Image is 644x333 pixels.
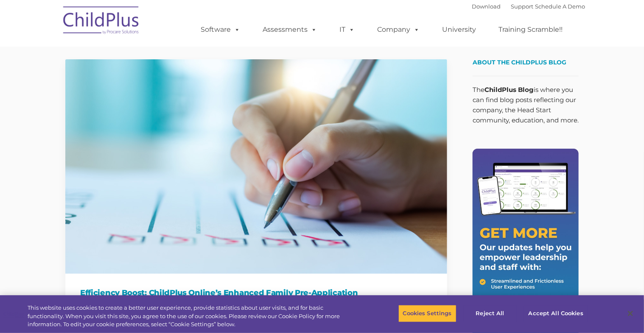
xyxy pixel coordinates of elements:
[398,305,456,322] button: Cookies Settings
[59,0,144,43] img: ChildPlus by Procare Solutions
[484,86,534,94] strong: ChildPlus Blog
[65,59,447,274] img: Efficiency Boost: ChildPlus Online's Enhanced Family Pre-Application Process - Streamlining Appli...
[80,286,432,299] h1: Efficiency Boost: ChildPlus Online’s Enhanced Family Pre-Application
[472,3,501,10] a: Download
[472,3,585,10] font: |
[464,305,517,322] button: Reject All
[524,305,588,322] button: Accept All Cookies
[192,21,249,38] a: Software
[331,21,363,38] a: IT
[473,85,579,125] p: The is where you can find blog posts reflecting our company, the Head Start community, education,...
[434,21,484,38] a: University
[621,304,640,323] button: Close
[535,3,585,10] a: Schedule A Demo
[511,3,533,10] a: Support
[473,58,566,66] span: About the ChildPlus Blog
[490,21,571,38] a: Training Scramble!!
[28,304,354,329] div: This website uses cookies to create a better user experience, provide statistics about user visit...
[254,21,325,38] a: Assessments
[369,21,428,38] a: Company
